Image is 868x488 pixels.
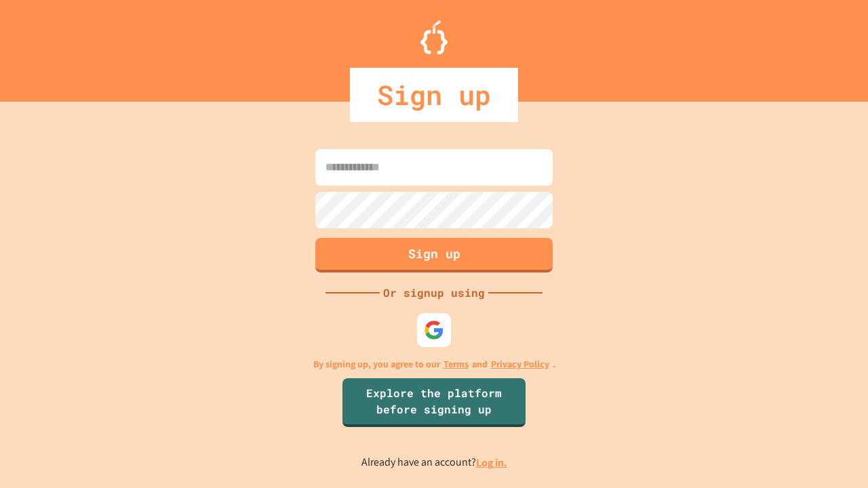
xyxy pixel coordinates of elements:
[380,285,488,301] div: Or signup using
[313,357,555,371] p: By signing up, you agree to our and .
[342,378,526,427] a: Explore the platform before signing up
[443,357,469,371] a: Terms
[361,454,507,471] p: Already have an account?
[420,20,448,54] img: Logo.svg
[315,238,553,272] button: Sign up
[424,320,444,340] img: google-icon.svg
[476,455,507,470] a: Log in.
[350,68,518,122] div: Sign up
[491,357,549,371] a: Privacy Policy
